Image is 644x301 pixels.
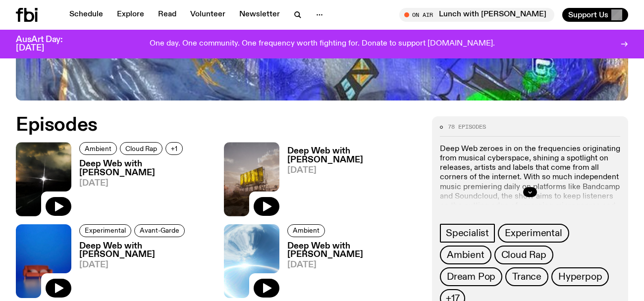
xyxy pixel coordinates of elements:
[71,242,212,298] a: Deep Web with [PERSON_NAME][DATE]
[440,267,502,286] a: Dream Pop
[233,8,286,22] a: Newsletter
[287,166,420,175] span: [DATE]
[16,36,79,52] h3: AusArt Day: [DATE]
[71,160,212,216] a: Deep Web with [PERSON_NAME][DATE]
[512,271,541,282] span: Trance
[287,242,420,259] h3: Deep Web with [PERSON_NAME]
[505,228,562,239] span: Experimental
[551,267,609,286] a: Hyperpop
[399,8,554,22] button: On AirLunch with [PERSON_NAME]
[16,116,420,134] h2: Episodes
[134,224,185,237] a: Avant-Garde
[120,142,162,155] a: Cloud Rap
[568,10,608,19] span: Support Us
[558,271,602,282] span: Hyperpop
[279,242,420,298] a: Deep Web with [PERSON_NAME][DATE]
[446,228,489,239] span: Specialist
[85,227,126,234] span: Experimental
[140,227,179,234] span: Avant-Garde
[125,145,157,152] span: Cloud Rap
[184,8,231,22] a: Volunteer
[63,8,109,22] a: Schedule
[494,246,553,264] a: Cloud Rap
[447,250,484,260] span: Ambient
[79,160,212,177] h3: Deep Web with [PERSON_NAME]
[293,227,320,234] span: Ambient
[447,271,495,282] span: Dream Pop
[501,250,546,260] span: Cloud Rap
[85,145,111,152] span: Ambient
[79,242,212,259] h3: Deep Web with [PERSON_NAME]
[287,224,325,237] a: Ambient
[152,8,182,22] a: Read
[79,261,212,269] span: [DATE]
[287,147,420,164] h3: Deep Web with [PERSON_NAME]
[150,40,495,49] p: One day. One community. One frequency worth fighting for. Donate to support [DOMAIN_NAME].
[287,261,420,269] span: [DATE]
[111,8,150,22] a: Explore
[279,147,420,216] a: Deep Web with [PERSON_NAME][DATE]
[440,145,620,221] p: Deep Web zeroes in on the frequencies originating from musical cyberspace, shining a spotlight on...
[171,145,177,152] span: +1
[79,142,117,155] a: Ambient
[165,142,183,155] button: +1
[79,179,212,188] span: [DATE]
[448,124,486,130] span: 78 episodes
[440,246,491,264] a: Ambient
[440,224,495,243] a: Specialist
[505,267,548,286] a: Trance
[79,224,131,237] a: Experimental
[562,8,628,22] button: Support Us
[498,224,569,243] a: Experimental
